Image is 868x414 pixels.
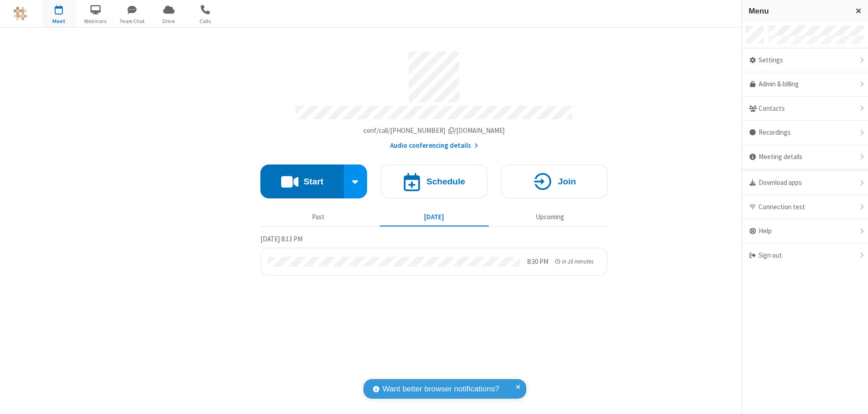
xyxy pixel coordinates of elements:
[501,165,608,198] button: Join
[260,165,344,198] button: Start
[742,145,868,169] div: Meeting details
[381,165,487,198] button: Schedule
[260,45,608,151] section: Account details
[363,126,505,135] span: Copy my meeting room link
[527,257,548,267] div: 8:30 PM
[426,177,465,186] h4: Schedule
[382,383,499,395] span: Want better browser notifications?
[303,177,323,186] h4: Start
[749,7,848,15] h3: Menu
[742,48,868,73] div: Settings
[742,171,868,195] div: Download apps
[115,17,149,25] span: Team Chat
[742,219,868,244] div: Help
[495,208,604,226] button: Upcoming
[260,234,608,276] section: Today's Meetings
[742,195,868,220] div: Connection test
[42,17,76,25] span: Meet
[363,126,505,136] button: Copy my meeting room linkCopy my meeting room link
[14,7,27,20] img: QA Selenium DO NOT DELETE OR CHANGE
[189,17,222,25] span: Calls
[742,72,868,97] a: Admin & billing
[390,141,478,151] button: Audio conferencing details
[562,258,594,265] span: in 16 minutes
[380,208,489,226] button: [DATE]
[344,165,368,198] div: Start conference options
[742,121,868,145] div: Recordings
[79,17,113,25] span: Webinars
[260,235,302,243] span: [DATE] 8:13 PM
[558,177,576,186] h4: Join
[264,208,373,226] button: Past
[742,97,868,121] div: Contacts
[152,17,186,25] span: Drive
[742,244,868,268] div: Sign out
